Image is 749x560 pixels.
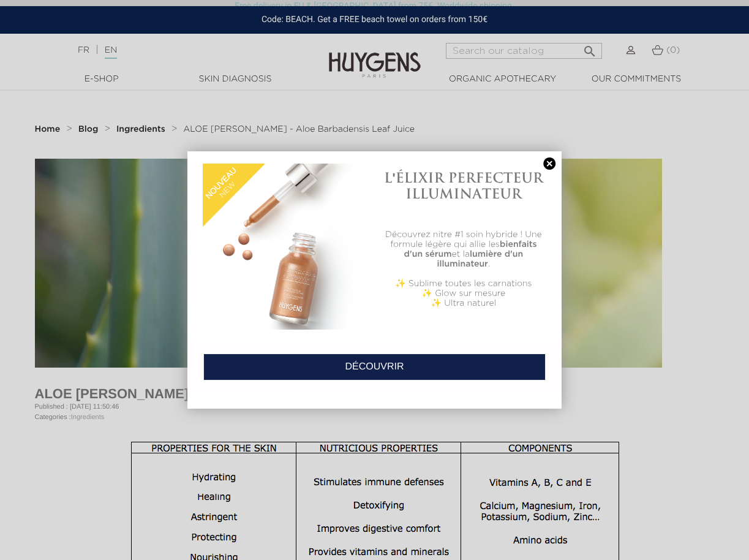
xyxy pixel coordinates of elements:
[381,279,547,289] p: ✨ Sublime toutes les carnations
[381,230,547,269] p: Découvrez nitre #1 soin hybride ! Une formule légère qui allie les et la .
[381,170,547,202] h1: L'ÉLIXIR PERFECTEUR ILLUMINATEUR
[381,289,547,298] p: ✨ Glow sur mesure
[381,298,547,308] p: ✨ Ultra naturel
[404,240,537,259] b: bienfaits d'un sérum
[203,354,546,380] a: DÉCOUVRIR
[437,250,524,268] b: lumière d'un illuminateur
